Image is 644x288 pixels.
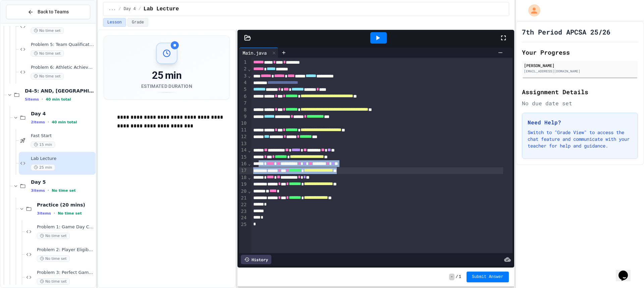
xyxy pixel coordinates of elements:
span: / [118,6,121,12]
div: 8 [239,107,248,113]
div: 24 [239,215,248,221]
span: Day 4 [124,6,136,12]
span: 3 items [37,211,51,216]
div: 19 [239,181,248,188]
span: Fold line [248,161,251,166]
div: 17 [239,167,248,174]
div: 14 [239,147,248,154]
div: 2 [239,66,248,72]
span: Submit Answer [472,274,503,280]
button: Back to Teams [6,5,90,19]
span: Lab Lecture [144,5,179,13]
div: 10 [239,120,248,127]
span: Lab Lecture [31,156,94,162]
div: 11 [239,127,248,133]
div: [EMAIL_ADDRESS][DOMAIN_NAME] [524,69,636,74]
div: 4 [239,79,248,86]
span: - [449,274,454,280]
div: History [241,255,271,264]
span: No time set [31,73,64,79]
span: 2 items [31,120,45,124]
span: Fold line [248,175,251,180]
span: 15 min [31,141,55,148]
span: Problem 1: Game Day Checker [37,224,94,230]
span: No time set [37,233,70,239]
div: 6 [239,93,248,100]
div: Estimated Duration [141,83,192,90]
span: Day 4 [31,111,94,117]
div: 1 [239,59,248,66]
span: 3 items [31,188,45,193]
p: Switch to "Grade View" to access the chat feature and communicate with your teacher for help and ... [528,129,632,149]
span: 5 items [25,97,39,102]
span: Problem 2: Player Eligibility [37,247,94,253]
div: 15 [239,154,248,161]
span: No time set [58,211,82,216]
button: Grade [127,18,148,27]
span: • [42,97,43,102]
div: 12 [239,133,248,140]
div: 13 [239,140,248,147]
span: ... [109,6,116,12]
div: 25 min [141,69,192,81]
span: Problem 6: Athletic Achievement Tracker [31,65,94,70]
span: Fold line [248,148,251,153]
button: Submit Answer [467,272,509,282]
span: No time set [31,50,64,57]
span: Back to Teams [38,8,69,15]
iframe: chat widget [616,261,637,281]
span: • [48,119,49,125]
span: 25 min [31,164,55,171]
span: Problem 5: Team Qualification System [31,42,94,48]
div: 22 [239,201,248,208]
div: 16 [239,161,248,167]
span: No time set [52,188,76,193]
span: / [456,274,458,280]
button: Lesson [103,18,126,27]
span: Practice (20 mins) [37,202,94,208]
span: No time set [37,255,70,262]
h2: Assignment Details [522,87,638,97]
div: 25 [239,221,248,228]
span: 40 min total [52,120,77,124]
span: Problem 3: Perfect Game Checker [37,270,94,276]
span: Fast Start [31,133,94,139]
span: No time set [37,278,70,285]
span: / [139,6,141,12]
span: • [54,211,55,216]
h3: Need Help? [528,118,632,126]
span: No time set [31,27,64,34]
div: 21 [239,195,248,201]
div: Main.java [239,49,270,56]
div: 23 [239,208,248,215]
span: • [48,188,49,193]
span: D4-5: AND, [GEOGRAPHIC_DATA], NOT [25,88,94,94]
div: 18 [239,174,248,181]
span: Fold line [248,73,251,78]
span: 40 min total [46,97,71,102]
span: 1 [459,274,461,280]
div: No due date set [522,99,638,107]
span: Fold line [248,66,251,72]
div: 9 [239,113,248,120]
div: 3 [239,73,248,79]
div: [PERSON_NAME] [524,62,636,68]
h2: Your Progress [522,48,638,57]
span: Fold line [248,188,251,194]
div: 7 [239,100,248,107]
span: Day 5 [31,179,94,185]
div: 20 [239,188,248,195]
div: My Account [521,3,542,18]
div: 5 [239,86,248,93]
div: Main.java [239,48,278,58]
h1: 7th Period APCSA 25/26 [522,27,610,37]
